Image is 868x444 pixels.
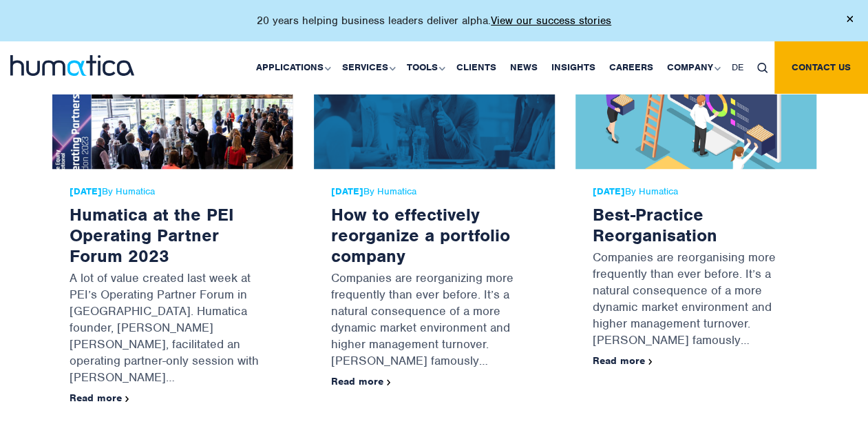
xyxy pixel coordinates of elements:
a: How to effectively reorganize a portfolio company [331,203,510,267]
img: arrowicon [125,396,129,402]
span: By Humatica [593,186,799,197]
img: How to effectively reorganize a portfolio company [314,43,555,169]
p: Companies are reorganising more frequently than ever before. It’s a natural consequence of a more... [593,245,799,355]
a: Read more [331,375,391,387]
a: Clients [449,41,503,94]
a: News [503,41,544,94]
strong: [DATE] [593,185,625,197]
a: Read more [593,354,653,367]
p: Companies are reorganizing more frequently than ever before. It’s a natural consequence of a more... [331,266,538,376]
p: A lot of value created last week at PEI’s Operating Partner Forum in [GEOGRAPHIC_DATA]. Humatica ... [70,266,276,392]
img: search_icon [757,63,768,73]
a: Humatica at the PEI Operating Partner Forum 2023 [70,203,234,267]
strong: [DATE] [331,185,363,197]
span: DE [732,61,743,73]
a: View our success stories [491,14,611,28]
img: Humatica at the PEI Operating Partner Forum 2023 [52,43,293,169]
a: Applications [249,41,335,94]
a: Tools [400,41,449,94]
a: DE [725,41,750,94]
img: arrowicon [648,359,653,365]
a: Careers [602,41,660,94]
img: logo [10,55,134,76]
strong: [DATE] [70,185,102,197]
a: Insights [544,41,602,94]
img: Best-Practice Reorganisation [575,43,816,169]
p: 20 years helping business leaders deliver alpha. [257,14,611,28]
a: Services [335,41,400,94]
span: By Humatica [331,186,538,197]
img: arrowicon [387,379,391,385]
span: By Humatica [70,186,276,197]
a: Read more [70,392,129,404]
a: Company [660,41,725,94]
a: Best-Practice Reorganisation [593,203,717,246]
a: Contact us [774,41,868,94]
